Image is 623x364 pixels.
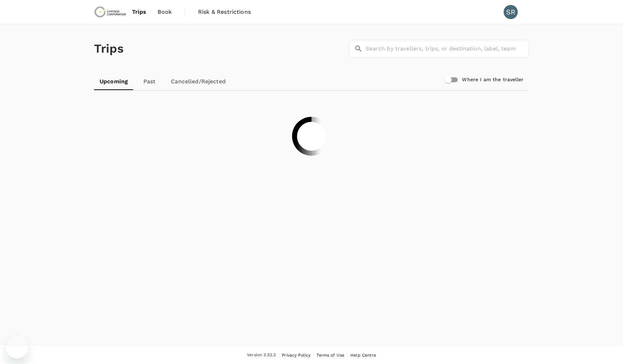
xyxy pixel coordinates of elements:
[133,73,165,90] a: Past
[350,351,376,359] a: Help Centre
[366,40,529,58] input: Search by travellers, trips, or destination, label, team
[158,8,172,16] span: Book
[247,352,276,359] span: Version 3.52.2
[282,353,310,358] span: Privacy Policy
[94,4,126,20] img: Chrysos Corporation
[504,5,518,19] div: SR
[6,336,28,358] iframe: Button to launch messaging window
[132,8,147,16] span: Trips
[462,76,523,84] h6: Where I am the traveller
[165,73,231,90] a: Cancelled/Rejected
[282,351,310,359] a: Privacy Policy
[316,351,344,359] a: Terms of Use
[350,353,376,358] span: Help Centre
[94,24,124,73] h1: Trips
[198,8,251,16] span: Risk & Restrictions
[94,73,133,90] a: Upcoming
[316,353,344,358] span: Terms of Use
